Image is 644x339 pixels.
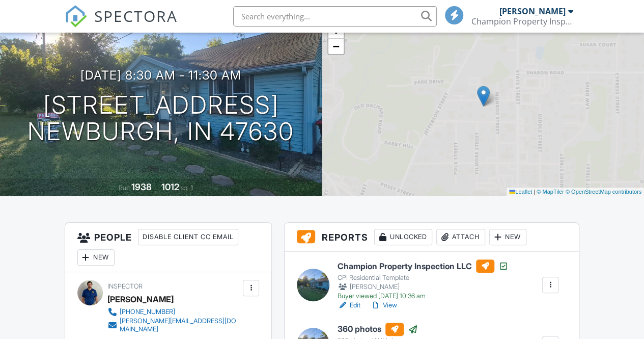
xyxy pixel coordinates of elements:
a: View [371,300,397,310]
div: Buyer viewed [DATE] 10:36 am [338,292,509,300]
h3: People [65,223,272,272]
h3: [DATE] 8:30 am - 11:30 am [80,68,241,82]
div: 1012 [161,181,179,192]
div: [PERSON_NAME] [338,282,509,292]
a: SPECTORA [65,14,178,35]
div: [PERSON_NAME] [107,292,174,307]
span: SPECTORA [94,5,178,27]
div: [PERSON_NAME] [499,6,566,16]
a: Zoom out [328,39,344,54]
a: Leaflet [509,189,532,195]
h1: [STREET_ADDRESS] Newburgh, IN 47630 [27,92,294,146]
div: New [489,229,526,245]
div: [PERSON_NAME][EMAIL_ADDRESS][DOMAIN_NAME] [120,317,241,333]
a: Champion Property Inspection LLC CPI Residential Template [PERSON_NAME] Buyer viewed [DATE] 10:36 am [338,259,509,300]
span: − [332,40,339,53]
a: Edit [338,300,360,310]
h6: Champion Property Inspection LLC [338,259,509,273]
span: sq. ft. [181,184,195,192]
span: Built [119,184,130,192]
img: Marker [477,86,490,107]
div: New [77,249,115,266]
img: The Best Home Inspection Software - Spectora [65,5,87,28]
div: Unlocked [374,229,432,245]
input: Search everything... [233,6,437,27]
div: [PHONE_NUMBER] [120,308,175,316]
div: 1938 [131,181,152,192]
a: © OpenStreetMap contributors [566,189,641,195]
div: CPI Residential Template [338,274,509,282]
h6: 360 photos [338,323,418,336]
div: Attach [436,229,485,245]
a: [PERSON_NAME][EMAIL_ADDRESS][DOMAIN_NAME] [107,317,241,333]
span: | [534,189,535,195]
a: [PHONE_NUMBER] [107,307,241,317]
h3: Reports [285,223,579,252]
div: Disable Client CC Email [138,229,238,245]
a: © MapTiler [537,189,564,195]
span: Inspector [107,282,143,290]
div: Champion Property Inspection LLC [471,16,573,27]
